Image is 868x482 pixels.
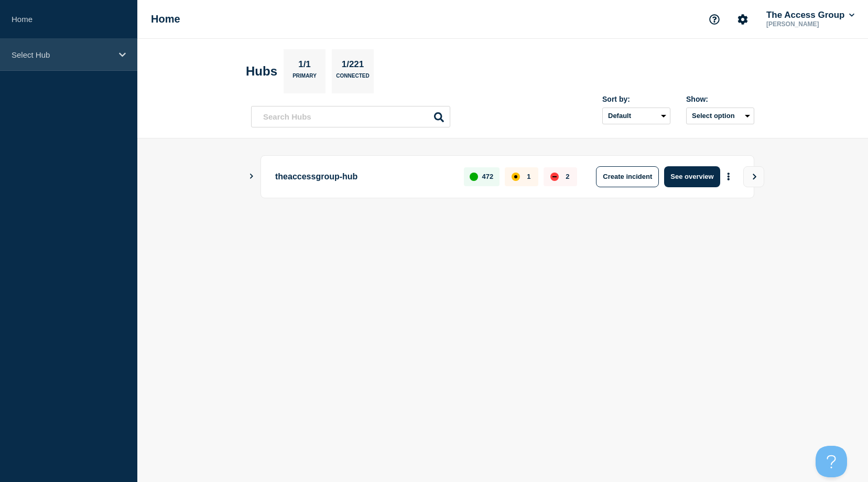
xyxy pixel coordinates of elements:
[816,446,847,477] iframe: Help Scout Beacon - Open
[550,173,559,181] div: down
[249,173,254,180] button: Show Connected Hubs
[338,59,368,73] p: 1/221
[764,10,856,20] button: The Access Group
[512,173,520,181] div: affected
[686,108,754,124] button: Select option
[596,166,659,187] button: Create incident
[292,73,317,84] p: Primary
[664,166,720,187] button: See overview
[482,173,494,180] p: 472
[246,64,277,79] h2: Hubs
[602,95,670,103] div: Sort by:
[251,106,450,127] input: Search Hubs
[602,108,670,124] select: Sort by
[722,167,735,186] button: More actions
[470,173,478,181] div: up
[295,59,315,73] p: 1/1
[732,8,754,30] button: Account settings
[703,8,725,30] button: Support
[336,73,369,84] p: Connected
[686,95,754,103] div: Show:
[743,166,764,187] button: View
[527,173,530,180] p: 1
[764,20,856,28] p: [PERSON_NAME]
[566,173,569,180] p: 2
[151,13,180,25] h1: Home
[12,50,112,59] p: Select Hub
[275,166,452,187] p: theaccessgroup-hub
